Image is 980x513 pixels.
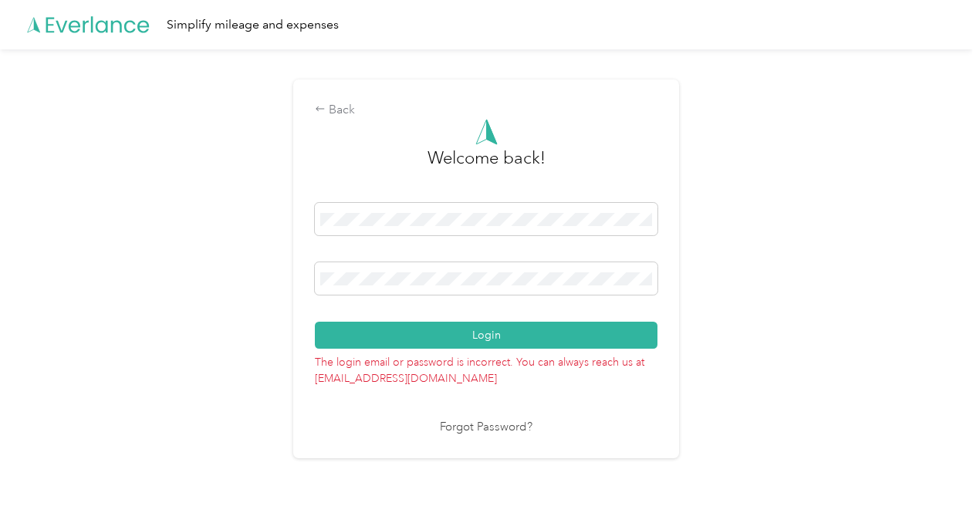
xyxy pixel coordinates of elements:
[315,349,657,386] p: The login email or password is incorrect. You can always reach us at [EMAIL_ADDRESS][DOMAIN_NAME]
[427,145,546,187] h3: greeting
[440,419,532,437] a: Forgot Password?
[315,322,657,349] button: Login
[315,101,657,120] div: Back
[167,15,339,35] div: Simplify mileage and expenses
